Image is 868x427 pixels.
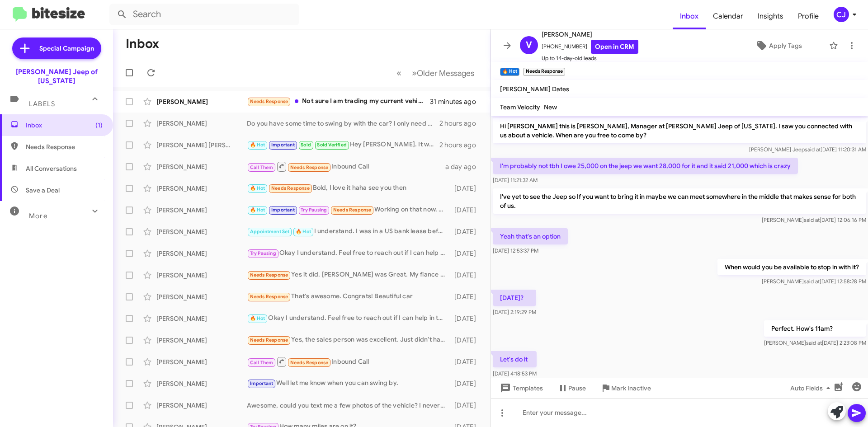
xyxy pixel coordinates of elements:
button: Previous [391,64,407,82]
p: I've yet to see the Jeep so If you want to bring it in maybe we can meet somewhere in the middle ... [493,188,866,214]
div: [PERSON_NAME] [PERSON_NAME] [156,141,247,150]
span: [PERSON_NAME] [542,29,638,40]
a: Insights [750,3,791,29]
span: Special Campaign [39,44,94,53]
small: 🔥 Hot [500,68,519,76]
span: Call Them [250,360,274,366]
span: 🔥 Hot [250,315,265,321]
a: Open in CRM [591,40,638,54]
span: Important [271,142,295,148]
p: [DATE]? [493,290,536,306]
span: Auto Fields [790,380,834,396]
div: Inbound Call [247,356,450,367]
input: Search [109,4,299,25]
div: Yes, the sales person was excellent. Just didn't have the right car. [247,335,450,345]
button: Mark Inactive [593,380,658,396]
div: Bold, I love it haha see you then [247,183,450,193]
span: Important [250,380,274,386]
div: [PERSON_NAME] [156,184,247,193]
span: New [544,103,557,111]
span: Needs Response [333,207,372,213]
span: Inbox [673,3,706,29]
div: 2 hours ago [439,119,483,128]
span: Needs Response [250,99,288,104]
button: CJ [826,7,858,22]
span: said at [806,339,822,346]
span: Inbox [26,121,103,130]
span: [PHONE_NUMBER] [542,40,638,54]
span: Needs Response [250,294,288,300]
span: Sold Verified [317,142,347,148]
span: [PERSON_NAME] Jeep [DATE] 11:20:31 AM [749,146,866,153]
div: [DATE] [450,336,483,345]
span: Needs Response [290,164,329,170]
button: Apply Tags [732,38,825,54]
span: said at [804,278,820,285]
div: [PERSON_NAME] [156,271,247,280]
span: [PERSON_NAME] [DATE] 2:23:08 PM [764,339,866,346]
div: [PERSON_NAME] [156,119,247,128]
div: [PERSON_NAME] [156,314,247,323]
p: I'm probably not tbh I owe 25,000 on the jeep we want 28,000 for it and it said 21,000 which is c... [493,158,798,174]
span: said at [805,146,821,153]
span: Apply Tags [769,38,802,54]
div: Well let me know when you can swing by. [247,378,450,389]
div: [DATE] [450,184,483,193]
div: Do you have some time to swing by with the car? I only need about 10-20 minutes to give you our b... [247,119,439,128]
span: Sold [301,142,311,148]
div: [PERSON_NAME] [156,206,247,215]
div: Working on that now. Thx for asking. [247,205,450,215]
a: Calendar [706,3,750,29]
span: [DATE] 12:53:37 PM [493,247,538,254]
span: Call Them [250,164,274,170]
span: More [29,212,47,220]
button: Next [406,64,480,82]
button: Pause [550,380,593,396]
span: [PERSON_NAME] [DATE] 12:58:28 PM [762,278,866,285]
span: Pause [568,380,586,396]
div: [PERSON_NAME] [156,162,247,171]
div: Yes it did. [PERSON_NAME] was Great. My fiance making final decision & she Not a quick buyer . We... [247,270,450,280]
div: Not sure I am trading my current vehicle right now also would prefer black interior [247,96,430,107]
p: Perfect. How's 11am? [764,320,866,337]
span: [DATE] 2:19:29 PM [493,309,536,315]
span: 🔥 Hot [296,229,311,235]
span: Try Pausing [301,207,327,213]
div: [DATE] [450,271,483,280]
p: When would you be available to stop in with it? [717,259,866,275]
button: Templates [491,380,550,396]
div: [PERSON_NAME] [156,357,247,366]
div: [DATE] [450,206,483,215]
span: Needs Response [271,185,310,191]
div: [PERSON_NAME] [156,401,247,410]
span: Needs Response [290,360,329,366]
span: » [412,67,417,79]
span: Needs Response [250,337,288,343]
small: Needs Response [523,68,565,76]
div: [PERSON_NAME] [156,379,247,388]
span: (1) [95,121,103,130]
div: Hey [PERSON_NAME]. It will be paid off asap. Once your deal funds we overnight the payoff. Totall... [247,140,439,150]
span: Mark Inactive [611,380,651,396]
span: Up to 14-day-old leads [542,54,638,63]
div: I understand. I was in a US bank lease before and it was not the best experiance to say the least... [247,226,450,237]
div: [DATE] [450,249,483,258]
span: Templates [498,380,543,396]
div: [PERSON_NAME] [156,292,247,301]
div: Okay I understand. Feel free to reach out if I can help in the future!👍 [247,248,450,258]
span: 🔥 Hot [250,142,265,148]
span: said at [804,216,820,223]
span: 🔥 Hot [250,207,265,213]
div: [DATE] [450,292,483,301]
span: [PERSON_NAME] [DATE] 12:06:16 PM [762,216,866,223]
div: [DATE] [450,314,483,323]
span: Labels [29,100,55,108]
span: Important [271,207,295,213]
span: V [526,38,532,52]
div: CJ [834,7,849,22]
a: Profile [791,3,826,29]
span: Needs Response [250,272,288,278]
